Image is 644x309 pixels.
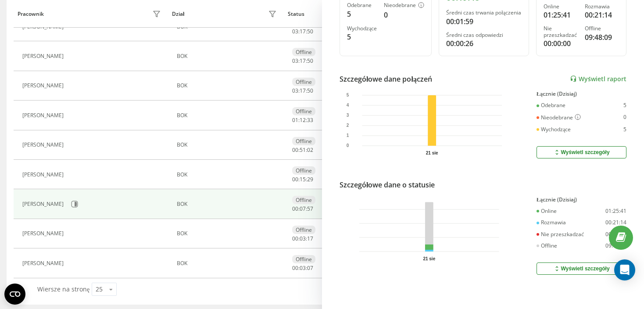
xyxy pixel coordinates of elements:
[585,32,619,43] div: 09:48:09
[292,235,298,242] span: 00
[300,116,306,124] span: 12
[292,166,315,175] div: Offline
[384,10,424,20] div: 0
[553,149,609,156] div: Wyświetl szczegóły
[292,147,313,153] div: : :
[446,38,522,49] div: 00:00:26
[177,112,279,119] div: BOK
[614,259,635,280] div: Open Intercom Messenger
[292,87,298,94] span: 03
[177,142,279,148] div: BOK
[22,142,66,148] div: [PERSON_NAME]
[300,235,306,242] span: 03
[544,4,578,10] div: Online
[177,230,279,237] div: BOK
[292,88,313,94] div: : :
[623,114,626,121] div: 0
[22,53,66,59] div: [PERSON_NAME]
[300,146,306,154] span: 51
[537,114,581,121] div: Nieodebrane
[177,201,279,207] div: BOK
[347,133,349,138] text: 1
[544,38,578,49] div: 00:00:00
[37,285,89,293] span: Wiersze na stronę
[22,24,66,30] div: [PERSON_NAME]
[347,25,377,32] div: Wychodzące
[22,260,66,266] div: [PERSON_NAME]
[292,176,313,183] div: : :
[537,243,557,249] div: Offline
[605,231,626,237] div: 00:00:00
[18,11,44,17] div: Pracownik
[544,25,578,38] div: Nie przeszkadzać
[22,230,66,237] div: [PERSON_NAME]
[623,102,626,108] div: 5
[300,28,306,35] span: 17
[307,264,313,272] span: 07
[292,264,298,272] span: 00
[177,24,279,30] div: BOK
[537,219,566,226] div: Rozmawia
[307,87,313,94] span: 50
[347,2,377,8] div: Odebrane
[605,243,626,249] div: 09:48:09
[340,74,432,84] div: Szczegółowe dane połączeń
[585,10,619,20] div: 00:21:14
[384,2,424,9] div: Nieodebrane
[288,11,304,17] div: Status
[22,112,66,119] div: [PERSON_NAME]
[347,32,377,42] div: 5
[292,58,313,64] div: : :
[423,256,435,261] text: 21 sie
[585,25,619,32] div: Offline
[537,146,626,158] button: Wyświetl szczegóły
[292,117,313,123] div: : :
[605,219,626,226] div: 00:21:14
[585,4,619,10] div: Rozmawia
[307,205,313,212] span: 57
[292,265,313,271] div: : :
[292,116,298,124] span: 01
[300,87,306,94] span: 17
[292,107,315,115] div: Offline
[307,116,313,124] span: 33
[446,10,522,16] div: Średni czas trwania połączenia
[347,123,349,128] text: 2
[446,16,522,27] div: 00:01:59
[537,231,584,237] div: Nie przeszkadzać
[292,28,298,35] span: 03
[537,91,626,97] div: Łącznie (Dzisiaj)
[292,236,313,242] div: : :
[22,83,66,89] div: [PERSON_NAME]
[347,143,349,148] text: 0
[307,176,313,183] span: 29
[22,201,66,207] div: [PERSON_NAME]
[292,226,315,234] div: Offline
[22,172,66,178] div: [PERSON_NAME]
[446,32,522,38] div: Średni czas odpowiedzi
[177,83,279,89] div: BOK
[300,57,306,65] span: 17
[623,126,626,133] div: 5
[177,172,279,178] div: BOK
[307,57,313,65] span: 50
[172,11,184,17] div: Dział
[537,126,571,133] div: Wychodzące
[537,197,626,203] div: Łącznie (Dzisiaj)
[292,146,298,154] span: 00
[537,262,626,275] button: Wyświetl szczegóły
[570,75,626,83] a: Wyświetl raport
[537,102,565,108] div: Odebrane
[300,176,306,183] span: 15
[340,180,435,190] div: Szczegółowe dane o statusie
[292,205,298,212] span: 00
[426,151,438,155] text: 21 sie
[292,57,298,65] span: 03
[292,29,313,35] div: : :
[177,53,279,59] div: BOK
[347,103,349,108] text: 4
[307,146,313,154] span: 02
[177,260,279,266] div: BOK
[347,93,349,97] text: 5
[553,265,609,272] div: Wyświetl szczegóły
